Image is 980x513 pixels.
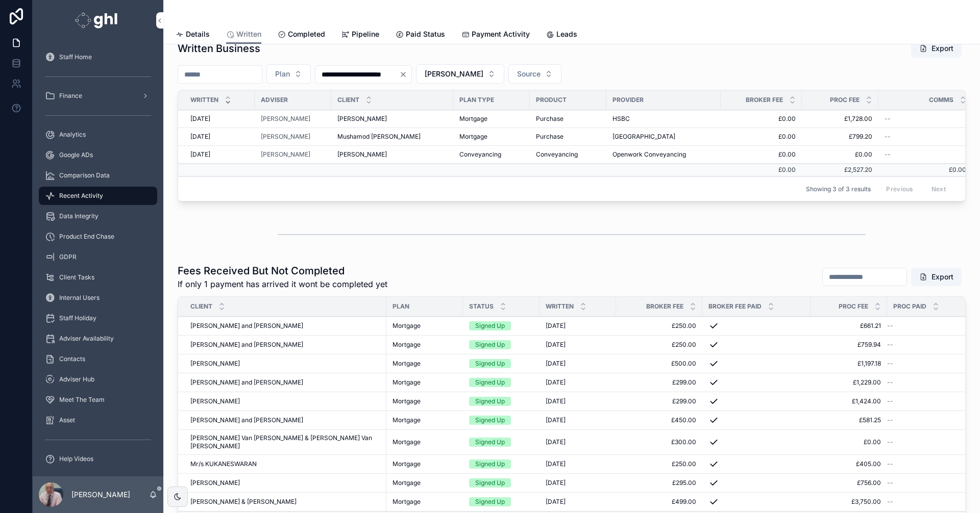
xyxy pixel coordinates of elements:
a: £499.00 [622,498,696,506]
a: [DATE] [190,150,249,159]
span: [DATE] [546,378,566,387]
a: [PERSON_NAME] [261,115,310,123]
a: -- [887,479,979,487]
a: [PERSON_NAME] and [PERSON_NAME] [190,341,380,349]
span: Provider [612,96,644,104]
span: £250.00 [622,341,696,349]
a: [PERSON_NAME] [261,133,325,141]
button: Clear [399,70,411,79]
button: Export [911,39,962,58]
span: Leads [556,29,577,39]
span: Google ADs [59,151,93,159]
span: Status [469,302,494,311]
span: £0.00 [949,166,966,173]
span: Purchase [536,133,563,141]
span: -- [887,460,893,468]
span: [DATE] [546,341,566,349]
span: Mortgage [393,378,421,387]
a: Signed Up [469,438,533,447]
span: [PERSON_NAME] and [PERSON_NAME] [190,378,303,387]
span: £1,229.00 [817,378,881,387]
span: Conveyancing [536,150,578,159]
a: Mortgage [393,360,457,368]
a: Mortgage [393,341,457,349]
a: [PERSON_NAME] [190,479,380,487]
a: Contacts [39,350,157,368]
span: Comms [929,96,953,104]
span: Mortgage [393,397,421,405]
span: [PERSON_NAME] [190,479,240,487]
span: Broker Fee Paid [708,302,762,311]
span: -- [887,341,893,349]
span: Comparison Data [59,171,110,179]
span: HSBC [612,115,630,123]
span: Openwork Conveyancing [612,150,686,159]
span: Data Integrity [59,212,99,220]
a: [PERSON_NAME] and [PERSON_NAME] [190,416,380,424]
a: £0.00 [727,133,796,141]
a: £661.21 [817,322,881,330]
a: £581.25 [817,416,881,424]
a: [DATE] [546,498,610,506]
span: Client [190,302,212,311]
a: -- [885,133,966,141]
span: [PERSON_NAME] Van [PERSON_NAME] & [PERSON_NAME] Van [PERSON_NAME] [190,434,380,450]
a: Completed [278,25,325,45]
a: HSBC [612,115,715,123]
span: [PERSON_NAME] [261,150,310,159]
a: -- [887,416,979,424]
span: Mortgage [459,133,487,141]
span: [DATE] [546,360,566,368]
button: Select Button [266,64,311,84]
a: £756.00 [817,479,881,487]
a: [PERSON_NAME] [190,360,380,368]
span: Analytics [59,131,86,139]
span: Contacts [59,355,85,363]
a: Purchase [536,115,600,123]
a: Internal Users [39,289,157,307]
span: [DATE] [546,498,566,506]
a: £500.00 [622,360,696,368]
span: [DATE] [546,397,566,405]
a: Leads [546,25,577,45]
span: £799.20 [808,133,872,141]
div: Signed Up [475,497,505,506]
a: £3,750.00 [817,498,881,506]
a: -- [887,498,979,506]
a: Asset [39,411,157,429]
a: £0.00 [808,150,872,159]
a: Signed Up [469,478,533,488]
span: £1,197.18 [817,360,881,368]
a: £405.00 [817,460,881,468]
div: scrollable content [33,41,163,476]
span: Broker Fee [646,302,683,311]
a: [DATE] [190,133,249,141]
a: Client Tasks [39,268,157,287]
a: Mortgage [459,115,524,123]
a: Signed Up [469,340,533,349]
span: Product End Chase [59,233,114,241]
span: [PERSON_NAME] [337,150,387,159]
a: -- [887,438,979,446]
span: -- [887,322,893,330]
span: -- [887,416,893,424]
a: Finance [39,87,157,105]
a: £0.00 [817,438,881,446]
a: Mr/s KUKANESWARAN [190,460,380,468]
span: £0.00 [727,150,796,159]
span: [GEOGRAPHIC_DATA] [612,133,675,141]
span: Help Videos [59,455,93,463]
span: £759.94 [817,341,881,349]
a: Written [226,25,261,44]
a: Recent Activity [39,187,157,205]
a: [DATE] [546,360,610,368]
a: [PERSON_NAME] [261,150,325,159]
span: Staff Holiday [59,314,96,322]
span: £2,527.20 [844,166,872,173]
span: [PERSON_NAME] [337,115,387,123]
a: [PERSON_NAME] and [PERSON_NAME] [190,322,380,330]
span: Details [186,29,210,39]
